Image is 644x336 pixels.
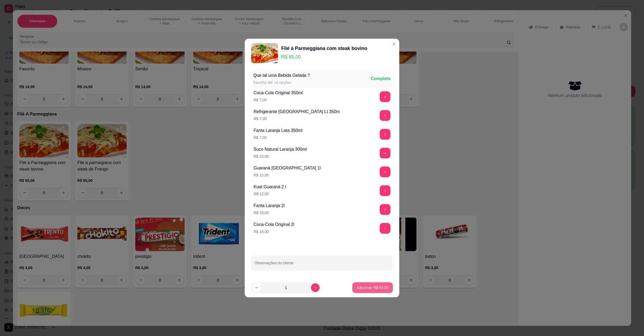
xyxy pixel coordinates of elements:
[380,185,390,196] button: add
[254,116,340,121] p: R$ 7,00
[254,229,294,234] p: R$ 16,00
[254,146,307,153] div: Suco Natural Laranja 300ml
[254,203,285,209] div: Fanta Laranja 2l
[254,135,302,140] p: R$ 7,00
[254,154,307,159] p: R$ 10,00
[281,53,367,61] p: R$ 65,00
[254,172,321,178] p: R$ 10,00
[254,127,302,134] div: Fanta Laranja Lata 350ml
[380,204,390,215] button: add
[380,223,390,234] button: add
[380,167,390,177] button: add
[254,90,303,96] div: Coca-Cola Original 350ml
[254,97,303,103] p: R$ 7,00
[380,129,390,140] button: add
[371,75,391,82] div: Completo
[390,40,398,48] button: Close
[254,221,294,228] div: Coca-Cola Original 2l
[281,45,367,52] div: Filé á Parmeggiana com steak bovino
[251,43,278,63] img: product-image
[252,283,261,292] button: decrease-product-quantity
[254,184,286,190] div: Kuat Guaraná 2 l
[357,285,389,290] p: Adicionar R$ 65,00
[352,282,393,293] button: Adicionar R$ 65,00
[254,262,390,268] input: Observações do cliente
[380,148,390,158] button: add
[254,165,321,171] div: Guaraná [GEOGRAPHIC_DATA] 1l
[253,80,310,85] div: Escolha até 10 opções
[254,210,285,215] p: R$ 16,00
[253,72,310,79] div: Que tal uma Bebida Gelada ?
[380,110,390,121] button: add
[380,91,390,102] button: add
[311,283,320,292] button: increase-product-quantity
[254,191,286,197] p: R$ 12,00
[254,109,340,115] div: Refrigerante [GEOGRAPHIC_DATA] Lt 350m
